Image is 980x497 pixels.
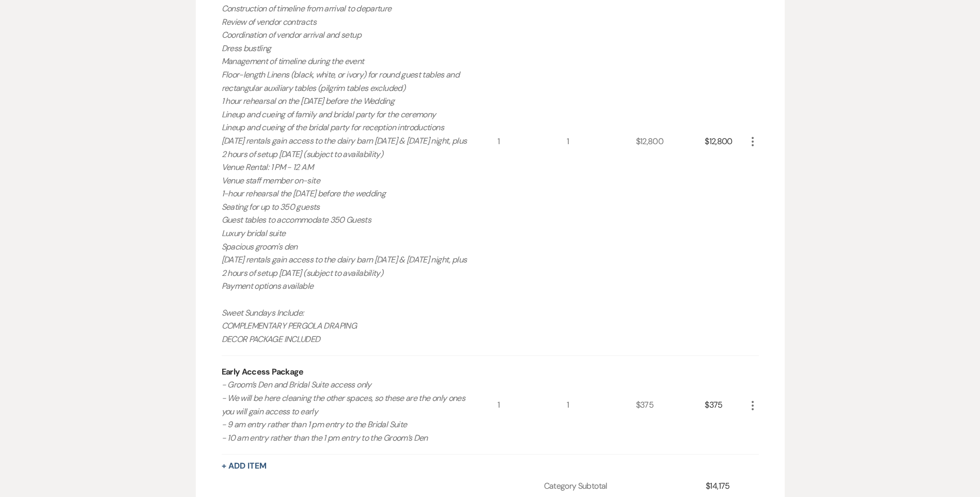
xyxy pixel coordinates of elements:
[497,356,567,454] div: 1
[544,480,706,492] div: Category Subtotal
[222,366,304,378] div: Early Access Package
[636,356,705,454] div: $375
[705,356,746,454] div: $375
[222,462,267,470] button: + Add Item
[222,378,470,444] p: - Groom’s Den and Bridal Suite access only - We will be here cleaning the other spaces, so these ...
[567,356,636,454] div: 1
[706,480,746,492] div: $14,175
